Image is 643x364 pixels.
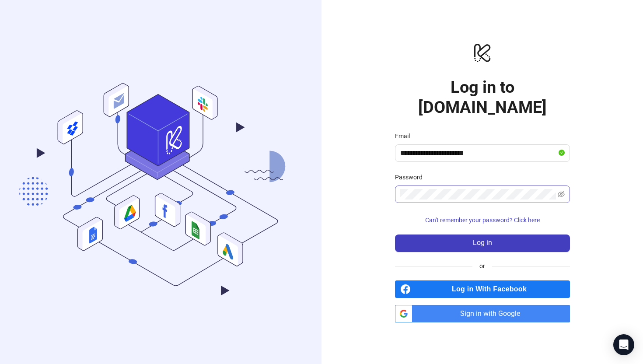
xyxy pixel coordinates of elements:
span: Can't remember your password? Click here [425,217,540,224]
span: or [472,261,492,271]
input: Password [400,189,556,199]
label: Email [395,131,416,141]
span: Sign in with Google [416,305,570,322]
div: Open Intercom Messenger [613,334,634,355]
button: Log in [395,234,570,252]
a: Log in With Facebook [395,280,570,298]
button: Can't remember your password? Click here [395,213,570,227]
a: Sign in with Google [395,305,570,322]
label: Password [395,172,428,182]
h1: Log in to [DOMAIN_NAME] [395,77,570,117]
a: Can't remember your password? Click here [395,217,570,224]
span: Log in [473,239,492,247]
span: eye-invisible [558,191,565,198]
span: Log in With Facebook [414,280,570,298]
input: Email [400,148,557,158]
